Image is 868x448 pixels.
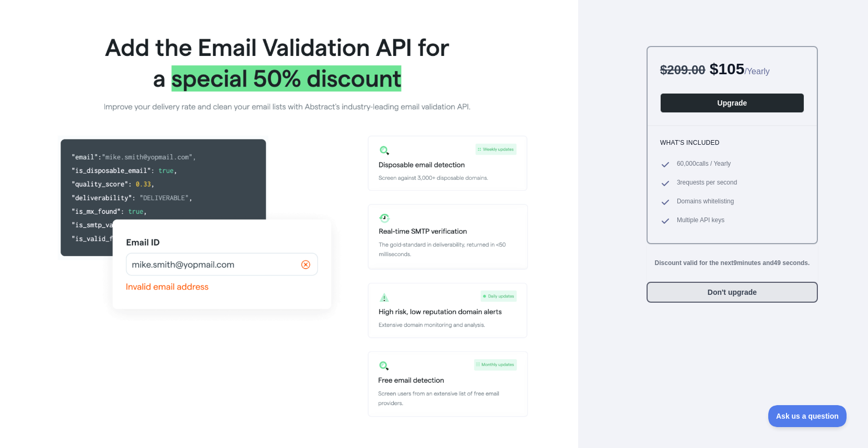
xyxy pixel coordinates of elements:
[677,216,724,226] span: Multiple API keys
[677,178,737,189] span: 3 requests per second
[660,63,706,77] span: $ 209.00
[655,259,810,267] strong: Discount valid for the next 9 minutes and 49 seconds.
[50,25,528,418] img: Offer
[710,60,745,77] span: $ 105
[677,197,734,208] span: Domains whitelisting
[660,139,804,147] h3: What's included
[677,159,731,170] span: 60,000 calls / Yearly
[768,405,847,427] iframe: Toggle Customer Support
[647,282,818,303] button: Don't upgrade
[744,67,769,76] span: / Yearly
[660,93,804,113] button: Upgrade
